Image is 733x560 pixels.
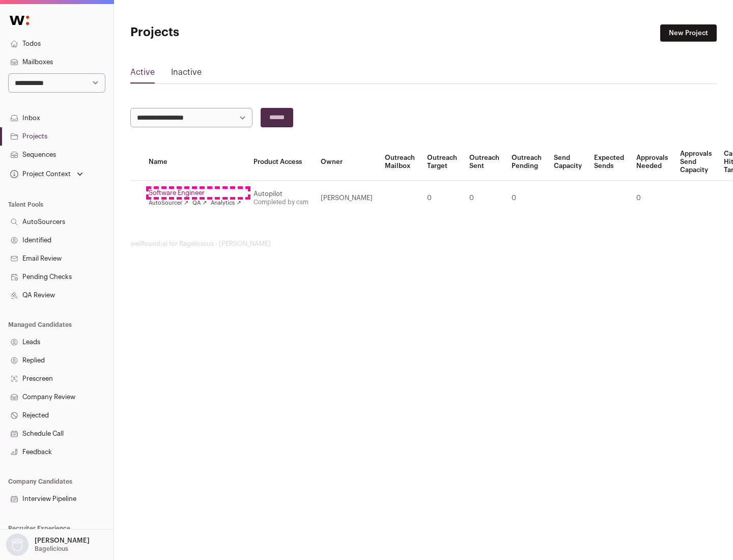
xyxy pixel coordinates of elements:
[4,10,35,31] img: Wellfound
[149,189,241,197] a: Software Engineer
[130,24,326,41] h1: Projects
[35,545,68,553] p: Bagelicious
[315,181,379,216] td: [PERSON_NAME]
[630,144,674,181] th: Approvals Needed
[35,537,90,545] p: [PERSON_NAME]
[143,144,247,181] th: Name
[660,24,717,42] a: New Project
[588,144,630,181] th: Expected Sends
[253,199,308,205] a: Completed by csm
[548,144,588,181] th: Send Capacity
[8,170,71,178] div: Project Context
[379,144,421,181] th: Outreach Mailbox
[8,167,85,181] button: Open dropdown
[315,144,379,181] th: Owner
[247,144,315,181] th: Product Access
[463,181,505,216] td: 0
[674,144,718,181] th: Approvals Send Capacity
[192,199,207,207] a: QA ↗
[630,181,674,216] td: 0
[130,240,717,248] footer: wellfound:ai for Bagelicious - [PERSON_NAME]
[421,144,463,181] th: Outreach Target
[421,181,463,216] td: 0
[6,534,29,556] img: nopic.png
[253,190,308,198] div: Autopilot
[130,66,155,82] a: Active
[149,199,188,207] a: AutoSourcer ↗
[505,144,548,181] th: Outreach Pending
[171,66,202,82] a: Inactive
[4,534,92,556] button: Open dropdown
[463,144,505,181] th: Outreach Sent
[505,181,548,216] td: 0
[211,199,241,207] a: Analytics ↗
